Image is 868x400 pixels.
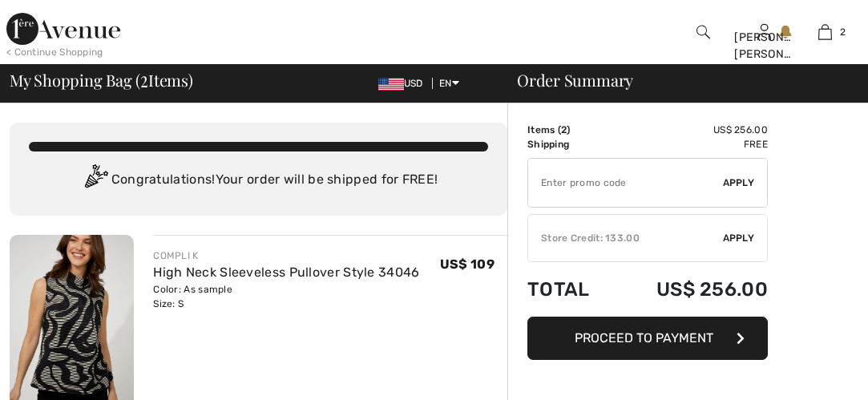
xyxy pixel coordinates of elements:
[757,22,771,42] img: My Info
[439,78,459,89] span: EN
[527,137,613,152] td: Shipping
[79,164,111,196] img: Congratulation2.svg
[528,159,723,207] input: Promo code
[527,317,768,360] button: Proceed to Payment
[723,176,755,190] span: Apply
[528,231,723,245] div: Store Credit: 133.00
[723,231,755,245] span: Apply
[440,257,495,272] span: US$ 109
[613,137,768,152] td: Free
[140,68,148,89] span: 2
[696,22,710,42] img: search the website
[527,123,613,137] td: Items ( )
[818,22,832,42] img: My Bag
[153,248,419,263] div: COMPLI K
[498,72,858,88] div: Order Summary
[378,78,404,91] img: US Dollar
[10,72,193,88] span: My Shopping Bag ( Items)
[561,124,567,135] span: 2
[840,25,846,39] span: 2
[153,282,419,311] div: Color: As sample Size: S
[613,123,768,137] td: US$ 256.00
[795,22,854,42] a: 2
[29,164,488,196] div: Congratulations! Your order will be shipped for FREE!
[153,265,419,280] a: High Neck Sleeveless Pullover Style 34046
[613,262,768,317] td: US$ 256.00
[734,29,793,63] div: [PERSON_NAME] [PERSON_NAME]
[575,330,713,345] span: Proceed to Payment
[378,78,430,89] span: USD
[6,45,103,59] div: < Continue Shopping
[527,262,613,317] td: Total
[6,13,120,45] img: 1ère Avenue
[757,24,771,39] a: Sign In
